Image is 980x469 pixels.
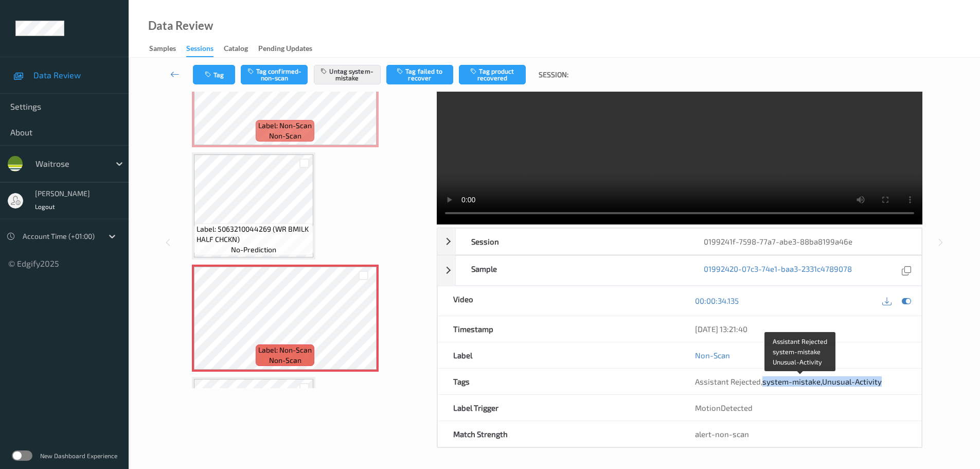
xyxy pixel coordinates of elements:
button: Tag confirmed-non-scan [241,65,308,84]
span: system-mistake [762,377,821,386]
div: Label [438,342,680,368]
span: Unusual-Activity [822,377,882,386]
a: Catalog [224,42,258,56]
span: , , [695,377,882,386]
span: Label: Non-Scan [258,345,312,355]
div: Video [438,286,680,316]
button: Tag product recovered [459,65,526,84]
span: Session: [539,70,568,80]
div: Session0199241f-7598-77a7-abe3-88ba8199a46e [437,228,922,255]
div: Sample01992420-07c3-74e1-baa3-2331c4789078 [437,255,922,286]
div: Catalog [224,43,248,56]
a: Samples [149,42,186,56]
span: non-scan [269,355,301,366]
div: [DATE] 13:21:40 [695,324,906,334]
div: Match Strength [438,421,680,447]
a: Sessions [186,42,224,57]
a: 00:00:34.135 [695,296,739,306]
a: Pending Updates [258,42,323,56]
a: 01992420-07c3-74e1-baa3-2331c4789078 [704,264,852,277]
button: Tag [193,65,235,84]
div: Data Review [148,21,213,31]
div: MotionDetected [680,395,921,421]
button: Tag failed to recover [386,65,453,84]
a: Non-Scan [695,350,730,360]
div: Sample [456,256,688,285]
div: Label Trigger [438,395,680,421]
span: Label: Non-Scan [258,120,312,131]
div: Samples [149,43,176,56]
div: Timestamp [438,316,680,342]
button: Untag system-mistake [314,65,381,84]
span: non-scan [269,131,301,141]
span: no-prediction [231,245,276,255]
div: 0199241f-7598-77a7-abe3-88ba8199a46e [688,229,921,254]
div: Pending Updates [258,43,312,56]
div: Session [456,229,688,254]
div: Tags [438,369,680,394]
span: Assistant Rejected [695,377,761,386]
div: alert-non-scan [695,429,906,439]
span: Label: 5063210044269 (WR BMILK HALF CHCKN) [197,224,311,245]
div: Sessions [186,43,213,57]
